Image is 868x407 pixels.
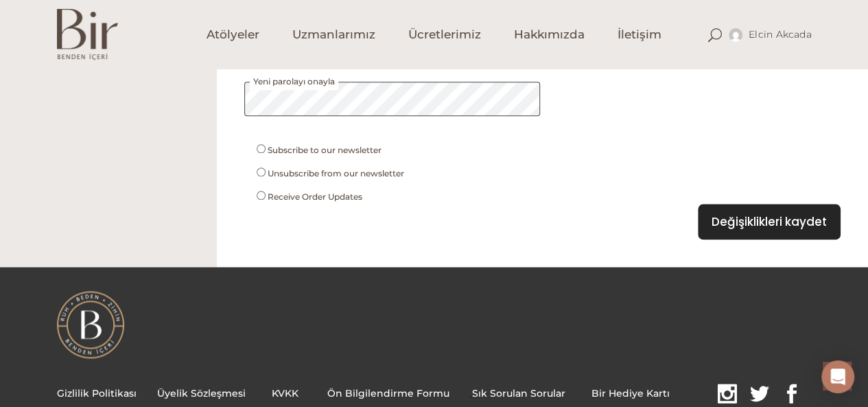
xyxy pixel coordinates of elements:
span: Uzmanlarımız [292,27,375,43]
a: Bir Hediye Kartı [591,387,670,399]
label: Receive Order Updates [250,189,366,205]
a: Ön Bilgilendirme Formu [327,387,449,399]
label: Subscribe to our newsletter [250,142,385,159]
span: İletişim [618,27,661,43]
input: Unsubscribe from our newsletter [257,167,266,176]
label: Yeni parolayı onayla [250,73,338,90]
img: BI%CC%87R-LOGO.png [57,291,124,358]
input: Receive Order Updates [257,191,266,200]
span: Atölyeler [207,27,259,43]
span: Ücretlerimiz [408,27,481,43]
span: Hakkımızda [514,27,585,43]
input: Subscribe to our newsletter [257,144,266,153]
a: Üyelik Sözleşmesi [157,387,246,399]
a: Sık Sorulan Sorular [472,387,565,399]
label: Unsubscribe from our newsletter [250,165,408,182]
span: Elcin Akcada [749,28,812,40]
div: Open Intercom Messenger [821,360,854,393]
a: Gizlilik Politikası [57,387,137,399]
a: KVKK [272,387,298,399]
button: Değişiklikleri kaydet [698,204,841,240]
